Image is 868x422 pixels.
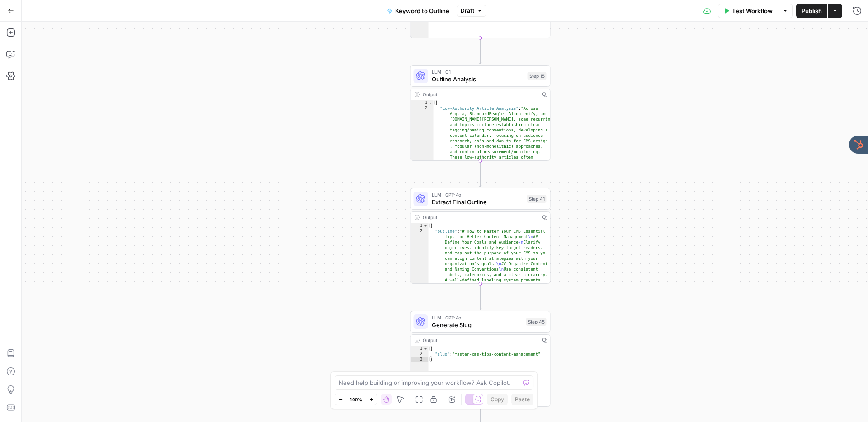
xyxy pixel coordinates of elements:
span: Extract Final Outline [432,197,524,206]
g: Edge from step_44 to step_15 [479,38,482,64]
span: LLM · O1 [432,68,524,75]
button: Copy [487,394,508,405]
div: LLM · GPT-4oExtract Final OutlineStep 41Output{ "outline":"# How to Master Your CMS Essential Tip... [410,188,551,284]
div: 3 [411,357,429,362]
span: Paste [515,395,530,403]
span: Outline Analysis [432,75,524,84]
span: Toggle code folding, rows 1 through 109 [428,100,433,106]
div: Output [423,214,537,221]
button: Test Workflow [718,4,778,18]
button: Keyword to Outline [382,4,455,18]
div: 1 [411,346,429,352]
div: Output [423,337,537,344]
span: Copy [491,395,504,403]
span: LLM · GPT-4o [432,314,523,321]
div: 1 [411,223,429,229]
span: Keyword to Outline [395,6,449,15]
div: Step 45 [526,318,547,326]
button: Paste [511,394,533,405]
button: Draft [457,5,486,17]
div: Step 15 [528,72,547,80]
div: 2 [411,352,429,357]
span: Toggle code folding, rows 1 through 3 [423,223,428,229]
span: Toggle code folding, rows 1 through 3 [423,346,428,352]
div: 2 [411,106,434,214]
g: Edge from step_15 to step_41 [479,161,482,187]
div: 1 [411,100,434,106]
span: LLM · GPT-4o [432,191,524,198]
div: LLM · O1Outline AnalysisStep 15Output{ "Low-Authority Article Analysis":"Across Acquia, StandardB... [410,65,551,161]
span: Generate Slug [432,320,523,329]
span: Test Workflow [732,6,773,15]
button: Publish [796,4,827,18]
span: Publish [802,6,822,15]
span: 100% [349,396,362,403]
div: Step 41 [527,195,547,203]
div: LLM · GPT-4oGenerate SlugStep 45Output{ "slug":"master-cms-tips-content-management"} [410,311,551,407]
div: Output [423,91,537,98]
span: Draft [461,7,474,15]
g: Edge from step_41 to step_45 [479,284,482,310]
div: 2 [411,229,429,386]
